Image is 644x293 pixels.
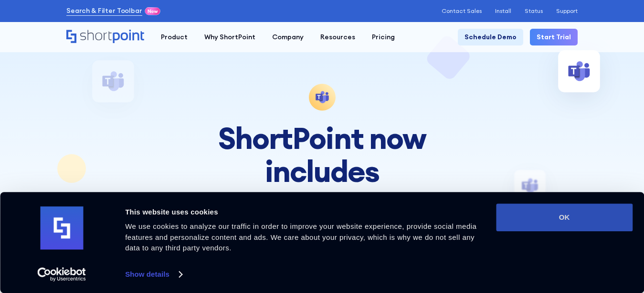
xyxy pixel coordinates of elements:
[152,29,196,45] a: Product
[161,32,188,42] div: Product
[204,32,255,42] div: Why ShortPoint
[525,8,543,14] a: Status
[372,32,395,42] div: Pricing
[312,29,363,45] a: Resources
[125,222,476,252] span: We use cookies to analyze our traffic in order to improve your website experience, provide social...
[264,29,312,45] a: Company
[196,29,264,45] a: Why ShortPoint
[272,32,304,42] div: Company
[165,122,478,221] h1: ShortPoint now includes
[125,267,181,282] a: Show details
[66,6,142,16] a: Search & Filter Toolbar
[40,207,83,250] img: logo
[320,32,355,42] div: Resources
[125,206,485,218] div: This website uses cookies
[66,30,144,44] a: Home
[442,8,482,14] a: Contact Sales
[20,267,104,282] a: Usercentrics Cookiebot - opens in a new window
[363,29,403,45] a: Pricing
[530,29,578,45] a: Start Trial
[556,8,578,14] a: Support
[210,188,435,221] span: Microsoft Teams
[495,8,511,14] a: Install
[458,29,523,45] a: Schedule Demo
[496,203,633,231] button: OK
